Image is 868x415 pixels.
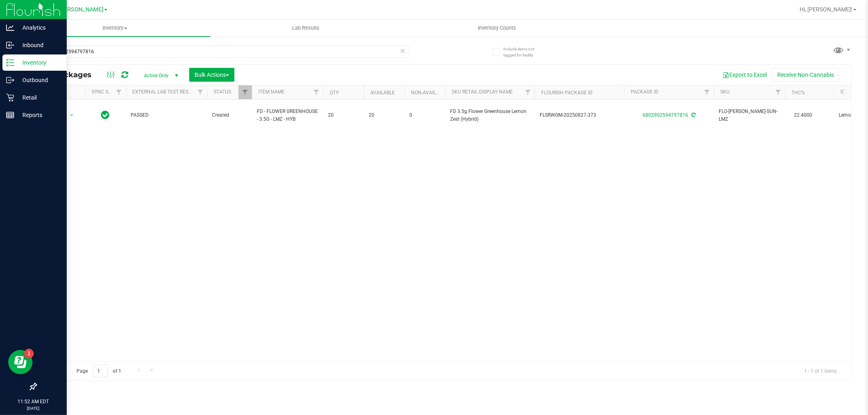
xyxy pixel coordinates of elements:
[328,111,359,119] span: 20
[719,108,780,123] span: FLO-[PERSON_NAME]-SUN-LMZ
[92,89,123,95] a: Sync Status
[330,90,339,96] a: Qty
[14,75,63,85] p: Outbound
[791,90,805,96] a: THC%
[6,111,14,119] inline-svg: Reports
[14,58,63,67] p: Inventory
[800,6,853,13] span: Hi, [PERSON_NAME]!
[540,111,619,119] span: FLSRWGM-20250827-373
[6,93,14,102] inline-svg: Retail
[20,20,210,37] a: Inventory
[195,72,229,78] span: Bulk Actions
[411,90,447,96] a: Non-Available
[6,59,14,67] inline-svg: Inventory
[772,68,839,82] button: Receive Non-Cannabis
[450,108,530,123] span: FD 3.5g Flower Greenhouse Lemon Zest (Hybrid)
[194,85,207,99] a: Filter
[258,89,284,95] a: Item Name
[132,89,196,95] a: External Lab Test Result
[541,90,593,96] a: Flourish Package ID
[257,108,318,123] span: FD - FLOWER GREENHOUSE - 3.5G - LMZ - HYB
[467,24,527,32] span: Inventory Counts
[790,109,816,121] span: 22.4000
[772,85,785,99] a: Filter
[131,111,202,119] span: PASSED
[101,109,110,121] span: In Sync
[4,405,63,411] p: [DATE]
[369,111,400,119] span: 20
[370,90,395,96] a: Available
[400,46,406,56] span: Clear
[20,24,210,32] span: Inventory
[59,6,103,13] span: [PERSON_NAME]
[14,93,63,102] p: Retail
[720,89,730,95] a: SKU
[70,365,128,377] span: Page of 1
[24,349,34,359] iframe: Resource center unread badge
[112,85,126,99] a: Filter
[401,20,592,37] a: Inventory Counts
[212,111,247,119] span: Created
[452,89,513,95] a: Sku Retail Display Name
[700,85,714,99] a: Filter
[717,68,772,82] button: Export to Excel
[6,24,14,32] inline-svg: Analytics
[67,110,77,121] span: select
[210,20,401,37] a: Lab Results
[503,46,544,58] span: Include items not tagged for facility
[238,85,252,99] a: Filter
[14,23,63,33] p: Analytics
[409,111,440,119] span: 0
[690,112,695,118] span: Sync from Compliance System
[798,365,843,377] span: 1 - 1 of 1 items
[6,76,14,84] inline-svg: Outbound
[36,46,409,58] input: Search Package ID, Item Name, SKU, Lot or Part Number...
[214,89,231,95] a: Status
[14,110,63,120] p: Reports
[631,89,658,95] a: Package ID
[6,41,14,49] inline-svg: Inbound
[310,85,323,99] a: Filter
[14,40,63,50] p: Inbound
[4,398,63,405] p: 11:52 AM EDT
[643,112,688,118] a: 6802902594797816
[840,89,857,95] a: Strain
[8,350,33,374] iframe: Resource center
[93,365,108,377] input: 1
[281,24,330,32] span: Lab Results
[189,68,234,82] button: Bulk Actions
[42,70,100,79] span: All Packages
[521,85,535,99] a: Filter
